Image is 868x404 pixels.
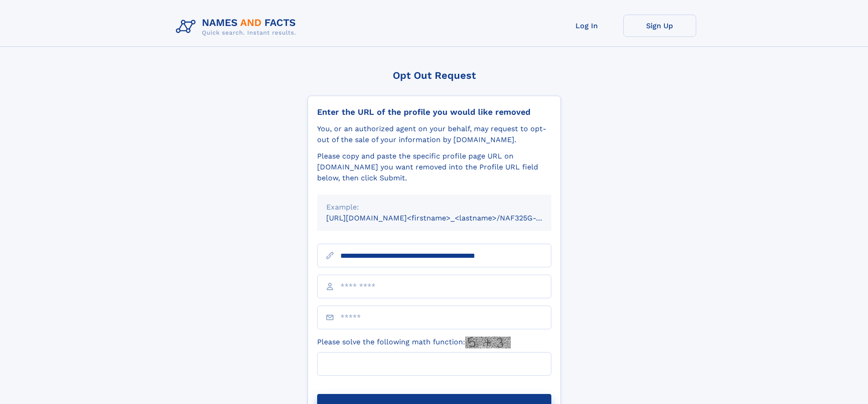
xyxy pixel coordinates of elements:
div: You, or an authorized agent on your behalf, may request to opt-out of the sale of your informatio... [317,123,551,145]
label: Please solve the following math function: [317,337,511,348]
a: Sign Up [623,15,696,37]
small: [URL][DOMAIN_NAME]<firstname>_<lastname>/NAF325G-xxxxxxxx [326,214,569,222]
div: Example: [326,202,542,213]
img: Logo Names and Facts [172,15,303,39]
div: Please copy and paste the specific profile page URL on [DOMAIN_NAME] you want removed into the Pr... [317,151,551,184]
div: Opt Out Request [308,70,561,81]
a: Log In [550,15,623,37]
div: Enter the URL of the profile you would like removed [317,107,551,117]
